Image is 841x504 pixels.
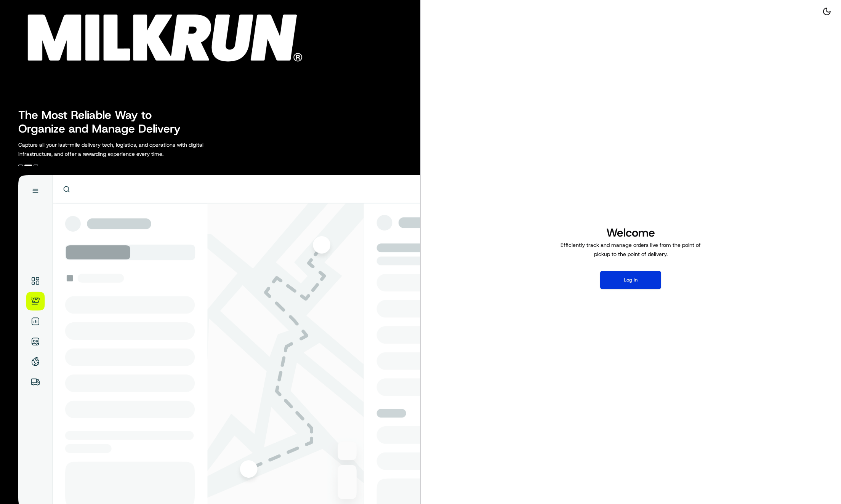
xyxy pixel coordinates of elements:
h1: Welcome [557,225,704,240]
h2: The Most Reliable Way to Organize and Manage Delivery [18,108,189,136]
img: Company Logo [5,5,311,66]
p: Efficiently track and manage orders live from the point of pickup to the point of delivery. [557,240,704,259]
p: Capture all your last-mile delivery tech, logistics, and operations with digital infrastructure, ... [18,140,238,158]
button: Log in [600,271,661,289]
